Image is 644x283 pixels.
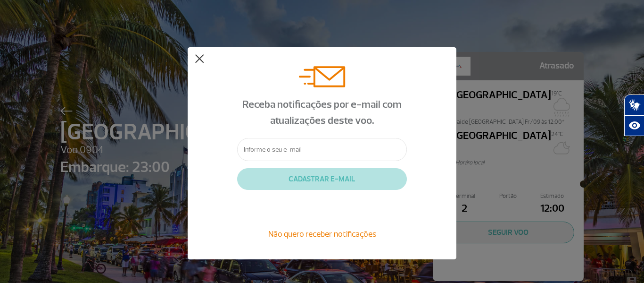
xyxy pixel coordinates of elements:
[624,94,644,136] div: Plugin de acessibilidade da Hand Talk.
[268,229,376,239] span: Não quero receber notificações
[237,168,407,190] button: CADASTRAR E-MAIL
[624,94,644,115] button: Abrir tradutor de língua de sinais.
[624,115,644,136] button: Abrir recursos assistivos.
[242,98,402,127] span: Receba notificações por e-mail com atualizações deste voo.
[237,138,407,161] input: Informe o seu e-mail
